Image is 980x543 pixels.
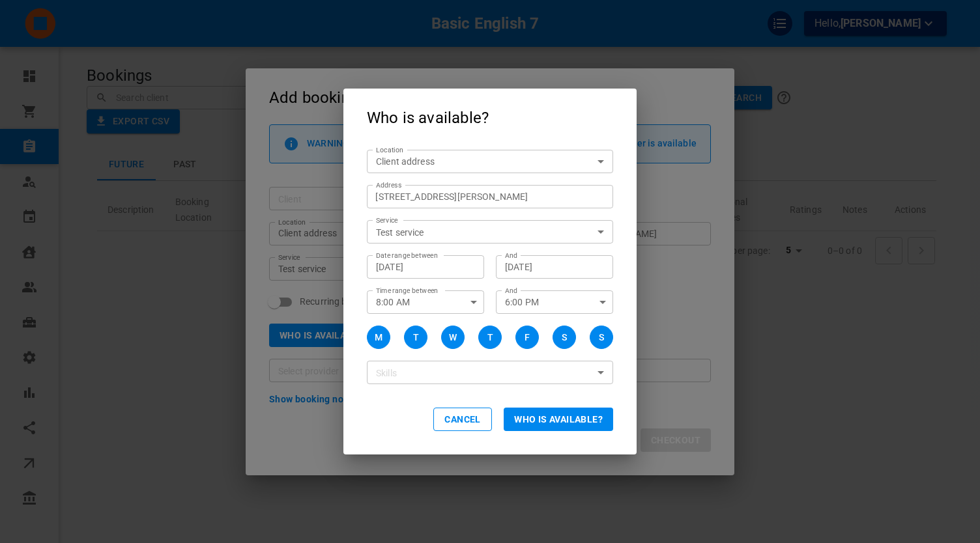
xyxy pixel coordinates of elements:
[376,251,438,260] label: Date range between
[376,155,604,168] div: Client address
[599,331,604,344] div: S
[505,260,604,273] input: mmm dd, yyyy
[441,326,465,349] button: W
[404,326,427,349] button: T
[505,286,517,296] label: And
[449,331,457,344] div: W
[515,326,539,349] button: F
[376,286,439,296] label: Time range between
[562,331,567,344] div: S
[487,331,493,344] div: T
[433,408,492,431] button: Cancel
[505,251,517,260] label: And
[478,326,502,349] button: T
[375,331,382,344] div: M
[343,89,637,145] h2: Who is available?
[376,180,401,190] label: Address
[367,326,390,349] button: M
[376,145,403,155] label: Location
[376,260,475,273] input: mmm dd, yyyy
[376,216,398,225] label: Service
[525,331,530,344] div: F
[590,326,613,349] button: S
[504,408,613,431] button: Who is available?
[592,223,610,241] button: Open
[553,326,576,349] button: S
[370,188,596,204] input: AddressClear
[413,331,419,344] div: T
